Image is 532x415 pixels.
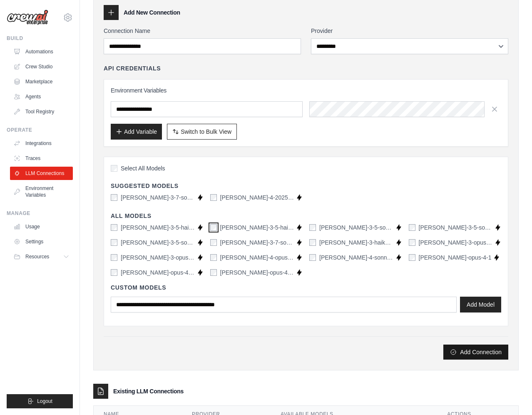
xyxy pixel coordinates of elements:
a: Settings [10,235,73,248]
label: claude-4-opus-20250514 [220,253,295,262]
input: claude-3-5-sonnet-latest [111,239,117,246]
label: claude-sonnet-4-20250514 [220,193,295,202]
a: Traces [10,152,73,165]
button: Add Variable [111,124,162,140]
label: claude-opus-4-1 [419,253,492,262]
h4: Custom Models [111,283,501,292]
h4: All Models [111,212,501,220]
label: claude-opus-4-1-20250805 [121,268,195,277]
input: claude-3-5-sonnet-20240620 [309,224,316,231]
a: Integrations [10,137,73,150]
h4: API Credentials [104,64,161,72]
h3: Existing LLM Connections [113,387,184,395]
input: claude-3-opus-latest [111,254,117,261]
label: claude-3-5-sonnet-latest [121,238,195,247]
button: Add Connection [443,345,508,360]
label: claude-3-7-sonnet-20250219 [220,238,295,247]
input: claude-opus-4-20250514 [210,269,217,276]
h3: Add New Connection [124,8,180,17]
a: Automations [10,45,73,58]
div: Manage [7,210,73,217]
label: claude-3-5-sonnet-20240620 [319,223,394,232]
button: Logout [7,394,73,408]
img: Logo [7,10,48,25]
label: claude-3-5-haiku-latest [220,223,295,232]
button: Add Model [460,297,501,312]
span: Select All Models [121,164,165,172]
label: Provider [311,27,508,35]
input: Select All Models [111,165,117,172]
input: claude-3-7-sonnet-20250219 [210,239,217,246]
a: Tool Registry [10,105,73,118]
label: Connection Name [104,27,301,35]
label: claude-3-haiku-20240307 [319,238,394,247]
div: Operate [7,127,73,133]
span: Resources [25,253,49,260]
input: claude-opus-4-1-20250805 [111,269,117,276]
button: Resources [10,250,73,263]
label: claude-3-opus-latest [121,253,195,262]
a: Agents [10,90,73,103]
a: Usage [10,220,73,233]
input: claude-3-5-haiku-20241022 [111,224,117,231]
span: Logout [37,398,52,405]
input: claude-3-opus-20240229 [409,239,415,246]
a: Marketplace [10,75,73,88]
input: claude-sonnet-4-20250514 [210,194,217,201]
span: Switch to Bulk View [181,127,231,136]
h3: Environment Variables [111,86,501,95]
input: claude-4-sonnet-20250514 [309,254,316,261]
label: claude-4-sonnet-20250514 [319,253,394,262]
label: claude-3-7-sonnet-latest [121,193,195,202]
a: Environment Variables [10,182,73,202]
a: Crew Studio [10,60,73,73]
label: claude-3-5-sonnet-20241022 [419,223,493,232]
label: claude-3-opus-20240229 [419,238,493,247]
a: LLM Connections [10,167,73,180]
input: claude-3-haiku-20240307 [309,239,316,246]
input: claude-3-5-sonnet-20241022 [409,224,415,231]
button: Switch to Bulk View [167,124,237,140]
h4: Suggested Models [111,182,501,190]
input: claude-3-7-sonnet-latest [111,194,117,201]
div: Build [7,35,73,42]
label: claude-opus-4-20250514 [220,268,295,277]
input: claude-opus-4-1 [409,254,415,261]
label: claude-3-5-haiku-20241022 [121,223,195,232]
input: claude-4-opus-20250514 [210,254,217,261]
input: claude-3-5-haiku-latest [210,224,217,231]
